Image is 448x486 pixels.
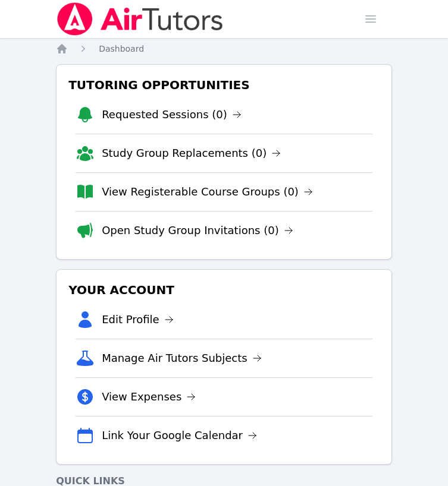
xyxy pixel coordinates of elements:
a: View Expenses [102,389,196,405]
nav: Breadcrumb [56,43,392,55]
a: Edit Profile [102,311,174,328]
h3: Your Account [66,279,382,301]
h3: Tutoring Opportunities [66,74,382,96]
a: View Registerable Course Groups (0) [102,184,313,200]
a: Link Your Google Calendar [102,427,257,444]
a: Dashboard [99,43,144,55]
span: Dashboard [99,44,144,53]
a: Manage Air Tutors Subjects [102,350,262,367]
img: Air Tutors [56,2,224,36]
a: Open Study Group Invitations (0) [102,222,293,239]
a: Requested Sessions (0) [102,106,242,123]
a: Study Group Replacements (0) [102,145,281,162]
